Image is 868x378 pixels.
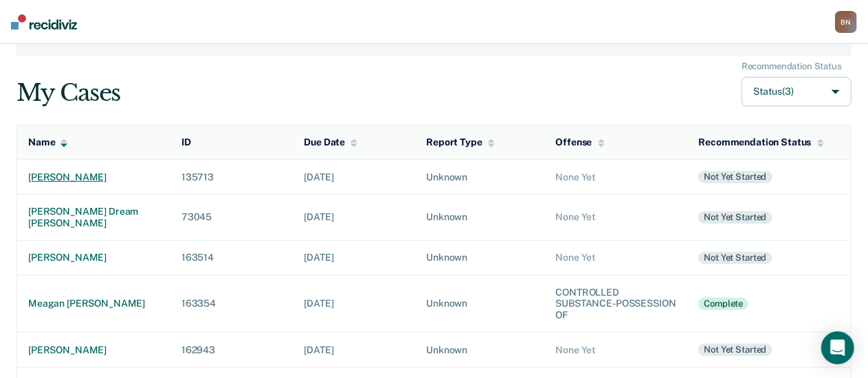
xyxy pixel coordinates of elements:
[28,298,159,309] div: meagan [PERSON_NAME]
[28,137,67,148] div: Name
[698,137,823,148] div: Recommendation Status
[415,275,544,332] td: Unknown
[415,159,544,194] td: Unknown
[555,287,676,321] div: CONTROLLED SUBSTANCE-POSSESSION OF
[555,172,676,183] div: None Yet
[28,172,159,183] div: [PERSON_NAME]
[555,344,676,356] div: None Yet
[698,344,772,356] div: Not yet started
[293,332,415,367] td: [DATE]
[698,171,772,183] div: Not yet started
[415,194,544,240] td: Unknown
[170,332,293,367] td: 162943
[821,331,854,364] div: Open Intercom Messenger
[742,61,842,72] div: Recommendation Status
[742,77,852,106] button: Status(3)
[304,137,357,148] div: Due Date
[170,194,293,240] td: 73045
[555,252,676,263] div: None Yet
[293,275,415,332] td: [DATE]
[170,240,293,275] td: 163514
[698,252,772,264] div: Not yet started
[698,298,748,310] div: Complete
[170,275,293,332] td: 163354
[555,211,676,223] div: None Yet
[415,332,544,367] td: Unknown
[698,211,772,224] div: Not yet started
[293,240,415,275] td: [DATE]
[555,137,604,148] div: Offense
[835,11,857,33] button: BN
[11,14,77,29] img: Recidiviz
[426,137,494,148] div: Report Type
[170,159,293,194] td: 135713
[16,79,120,107] div: My Cases
[181,137,191,148] div: ID
[28,206,159,229] div: [PERSON_NAME] dream [PERSON_NAME]
[28,252,159,263] div: [PERSON_NAME]
[293,159,415,194] td: [DATE]
[415,240,544,275] td: Unknown
[293,194,415,240] td: [DATE]
[835,11,857,33] div: B N
[28,344,159,356] div: [PERSON_NAME]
